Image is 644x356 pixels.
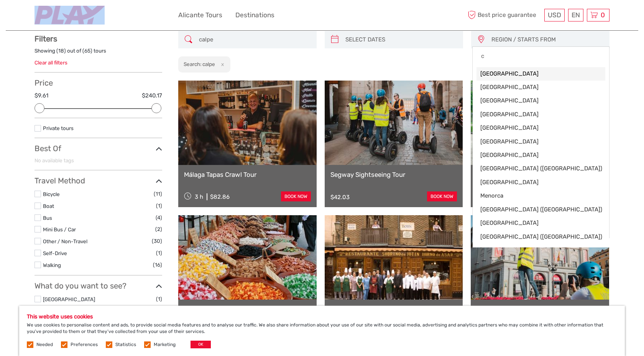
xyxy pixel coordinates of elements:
[43,296,95,302] a: [GEOGRAPHIC_DATA]
[184,61,215,67] h2: Search: calpe
[480,165,588,173] span: [GEOGRAPHIC_DATA] ([GEOGRAPHIC_DATA])
[154,341,176,348] label: Marketing
[480,206,588,214] span: [GEOGRAPHIC_DATA] ([GEOGRAPHIC_DATA])
[36,341,53,348] label: Needed
[43,191,60,197] a: Bicycle
[43,215,52,221] a: Bus
[330,171,457,178] a: Segway Sightseeing Tour
[427,191,457,201] a: book now
[235,10,274,21] a: Destinations
[480,192,588,200] span: Menorca
[43,250,67,256] a: Self-Drive
[27,313,617,320] h5: This website uses cookies
[191,341,211,348] button: OK
[568,9,583,21] div: EN
[43,262,61,268] a: Walking
[488,33,606,46] button: REGION / STARTS FROM
[281,191,311,201] a: book now
[34,92,48,100] label: $9.61
[178,10,222,21] a: Alicante Tours
[480,138,588,146] span: [GEOGRAPHIC_DATA]
[156,213,162,222] span: (4)
[476,50,605,62] input: Search
[480,151,588,159] span: [GEOGRAPHIC_DATA]
[34,144,162,153] h3: Best Of
[155,225,162,234] span: (2)
[210,193,230,200] div: $82.86
[480,83,588,91] span: [GEOGRAPHIC_DATA]
[43,238,87,244] a: Other / Non-Travel
[43,125,74,131] a: Private tours
[156,249,162,257] span: (1)
[184,171,311,178] a: Málaga Tapas Crawl Tour
[480,178,588,186] span: [GEOGRAPHIC_DATA]
[34,176,162,185] h3: Travel Method
[342,33,459,46] input: SELECT DATES
[154,190,162,198] span: (11)
[480,70,588,78] span: [GEOGRAPHIC_DATA]
[466,9,542,21] span: Best price guarantee
[600,11,606,19] span: 0
[71,341,98,348] label: Preferences
[115,341,136,348] label: Statistics
[480,124,588,132] span: [GEOGRAPHIC_DATA]
[34,157,74,163] span: No available tags
[196,33,313,46] input: SEARCH
[19,306,625,356] div: We use cookies to personalise content and ads, to provide social media features and to analyse ou...
[330,194,350,201] div: $42.03
[480,219,588,227] span: [GEOGRAPHIC_DATA]
[88,12,97,21] button: Open LiveChat chat widget
[153,260,162,269] span: (16)
[58,47,64,54] label: 18
[34,34,57,43] strong: Filters
[34,281,162,290] h3: What do you want to see?
[43,203,54,209] a: Boat
[480,110,588,119] span: [GEOGRAPHIC_DATA]
[34,78,162,87] h3: Price
[43,226,76,232] a: Mini Bus / Car
[548,11,561,19] span: USD
[152,237,162,246] span: (30)
[480,97,588,105] span: [GEOGRAPHIC_DATA]
[195,193,203,200] span: 3 h
[156,201,162,210] span: (1)
[480,233,588,241] span: [GEOGRAPHIC_DATA] ([GEOGRAPHIC_DATA])
[34,59,67,66] a: Clear all filters
[84,47,90,54] label: 65
[156,295,162,303] span: (1)
[34,6,105,25] img: 2467-7e1744d7-2434-4362-8842-68c566c31c52_logo_small.jpg
[142,92,162,100] label: $240.17
[11,13,87,20] p: We're away right now. Please check back later!
[216,60,227,68] button: x
[34,47,162,59] div: Showing ( ) out of ( ) tours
